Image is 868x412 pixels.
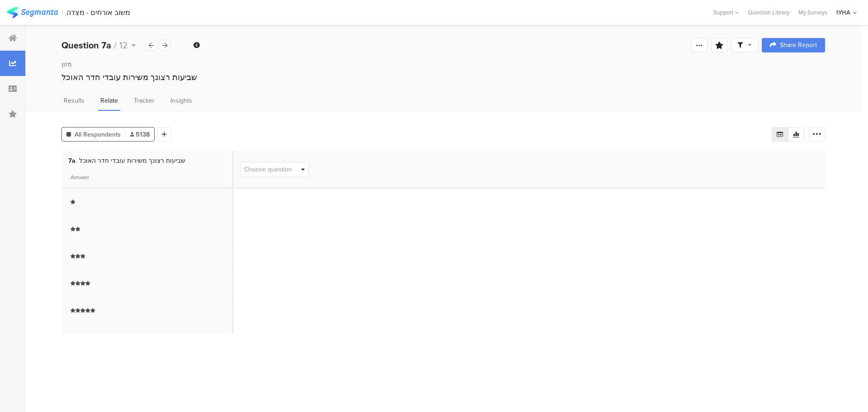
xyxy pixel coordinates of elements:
a: My Surveys [794,8,832,17]
div: משוב אורחים - מצדה [66,8,130,17]
span: / [114,38,117,52]
div: IYHA [836,8,850,17]
a: Question Library [743,8,794,17]
span: Results [64,96,85,105]
span: Choose question [244,165,292,174]
b: Question 7a [61,38,111,52]
span: Tracker [134,96,155,105]
img: segmanta logo [7,7,58,18]
span: Share Report [780,42,817,48]
span: 12 [119,38,128,52]
span: שביעות רצונך משירות עובדי חדר האוכל [79,156,185,166]
span: 7a [68,156,77,166]
span: Answer [71,173,89,181]
div: | [61,7,63,18]
div: מזון [61,60,825,69]
span: Relate [100,96,118,105]
div: שביעות רצונך משירות עובדי חדר האוכל [61,71,825,83]
div: Support [713,5,739,19]
span: All Respondents [75,130,121,139]
span: . [75,156,77,166]
span: 5138 [130,130,150,139]
span: Insights [170,96,192,105]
